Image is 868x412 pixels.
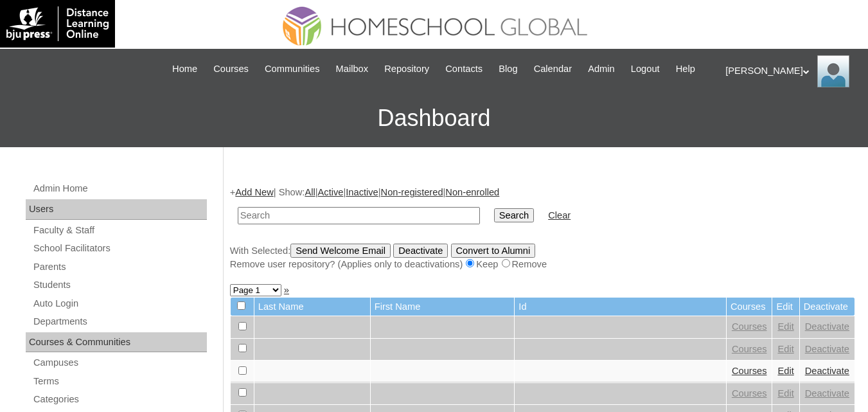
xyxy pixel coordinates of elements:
span: Admin [588,62,615,76]
a: Home [166,62,204,76]
a: Mailbox [330,62,375,76]
td: Deactivate [800,298,855,316]
a: School Facilitators [32,240,207,256]
div: With Selected: [230,244,855,271]
a: Blog [492,62,524,76]
a: Edit [777,344,793,354]
a: Clear [548,210,571,220]
a: Deactivate [805,388,849,399]
a: » [284,285,289,295]
td: Last Name [254,298,370,316]
a: Admin Home [32,181,207,197]
td: Courses [727,298,772,316]
span: Repository [384,62,429,76]
a: Contacts [439,62,489,76]
span: Contacts [445,62,483,76]
div: Users [26,199,207,220]
a: Auto Login [32,296,207,312]
a: Admin [581,62,621,76]
div: + | Show: | | | | [230,186,855,271]
span: Home [172,62,197,76]
span: Mailbox [336,62,369,76]
a: Courses [732,366,767,376]
img: Ariane Ebuen [817,55,849,87]
a: Departments [32,314,207,330]
td: Id [515,298,726,316]
a: Add New [235,187,273,197]
a: Students [32,277,207,293]
td: First Name [371,298,515,316]
input: Deactivate [393,244,448,258]
div: [PERSON_NAME] [725,55,855,87]
a: Faculty & Staff [32,222,207,238]
a: Logout [624,62,666,76]
a: Terms [32,373,207,390]
span: Calendar [534,62,572,76]
span: Courses [213,62,249,76]
a: Inactive [346,187,378,197]
span: Help [676,62,695,76]
span: Blog [499,62,517,76]
a: Parents [32,259,207,275]
a: Courses [732,388,767,399]
input: Convert to Alumni [451,244,536,258]
a: Non-enrolled [445,187,499,197]
a: Categories [32,391,207,408]
div: Courses & Communities [26,332,207,353]
a: Help [669,62,702,76]
a: Courses [732,344,767,354]
div: Remove user repository? (Applies only to deactivations) Keep Remove [230,258,855,271]
td: Edit [772,298,799,316]
a: Deactivate [805,344,849,354]
a: Non-registered [381,187,443,197]
a: Calendar [527,62,578,76]
a: Campuses [32,355,207,371]
a: Edit [777,366,793,376]
img: logo-white.png [6,6,109,41]
a: Deactivate [805,366,849,376]
a: Courses [207,62,255,76]
input: Search [494,208,534,222]
span: Communities [265,62,320,76]
a: All [305,187,315,197]
a: Communities [258,62,326,76]
h3: Dashboard [6,89,862,147]
a: Deactivate [805,321,849,332]
span: Logout [631,62,660,76]
a: Edit [777,321,793,332]
input: Search [238,207,480,224]
a: Edit [777,388,793,399]
a: Active [318,187,344,197]
a: Repository [378,62,436,76]
input: Send Welcome Email [290,244,391,258]
a: Courses [732,321,767,332]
